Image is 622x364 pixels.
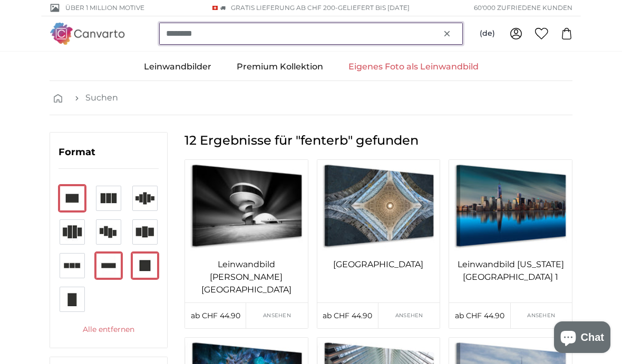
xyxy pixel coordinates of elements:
span: 60'000 ZUFRIEDENE KUNDEN [474,3,572,13]
span: Ansehen [395,311,423,319]
img: Canvarto [50,23,125,44]
a: Ansehen [511,303,572,328]
span: Über 1 Million Motive [65,3,144,13]
a: Leinwandbild [US_STATE][GEOGRAPHIC_DATA] 1 [451,258,570,284]
img: panoramic-canvas-print-the-seagulls-and-the-sea-at-sunrise [185,160,308,252]
h3: Format [59,145,159,169]
img: filter-1-portrait_small.jpg [60,287,85,312]
span: GRATIS Lieferung ab CHF 200 [231,4,335,12]
img: filter-3-panorama_small.jpg [60,253,85,278]
span: ab CHF 44.90 [455,311,504,320]
img: panoramic-canvas-print-the-seagulls-and-the-sea-at-sunrise [317,160,440,252]
img: filter-3-asymetric_small.jpg [132,219,158,245]
h1: 12 Ergebnisse für "fenterb" gefunden [184,132,572,149]
img: panoramic-canvas-print-the-seagulls-and-the-sea-at-sunrise [449,160,572,252]
a: Alle entfernen [59,325,159,335]
span: ab CHF 44.90 [191,311,240,320]
a: [GEOGRAPHIC_DATA] [319,258,438,271]
a: Suchen [85,92,118,104]
a: Eigenes Foto als Leinwandbild [336,53,491,80]
img: filter-1-panorama_small.jpg [96,253,121,278]
img: filter-3-portrait_small.jpg [96,186,121,211]
span: - [335,4,410,12]
span: Ansehen [527,311,555,319]
img: filter-4-symetric_small.jpg [60,219,85,245]
a: Leinwandbilder [131,53,224,80]
span: ab CHF 44.90 [323,311,372,320]
inbox-online-store-chat: Onlineshop-Chat von Shopify [551,321,614,356]
span: Geliefert bis [DATE] [338,4,410,12]
img: filter-1-square_small.jpg [132,253,158,278]
span: Ansehen [263,311,291,319]
img: Schweiz [212,6,218,10]
img: filter-1-landscape_small.jpg [60,186,85,211]
img: filter-4-asymetric_small.jpg [96,219,121,245]
button: (de) [471,24,503,43]
a: Leinwandbild [PERSON_NAME][GEOGRAPHIC_DATA] [187,258,306,296]
a: Premium Kollektion [224,53,336,80]
nav: breadcrumbs [50,81,572,115]
a: Ansehen [378,303,440,328]
a: Ansehen [246,303,307,328]
img: filter-5-symetric_small.jpg [132,186,158,211]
